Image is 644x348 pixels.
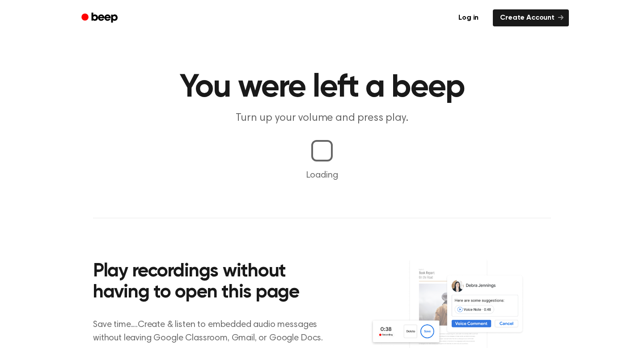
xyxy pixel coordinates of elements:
p: Turn up your volume and press play. [150,111,494,126]
h2: Play recordings without having to open this page [93,261,334,304]
a: Create Account [493,9,569,26]
p: Loading [11,169,633,182]
a: Log in [449,8,487,28]
a: Beep [75,9,126,27]
h1: You were left a beep [93,72,551,104]
p: Save time....Create & listen to embedded audio messages without leaving Google Classroom, Gmail, ... [93,318,334,345]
